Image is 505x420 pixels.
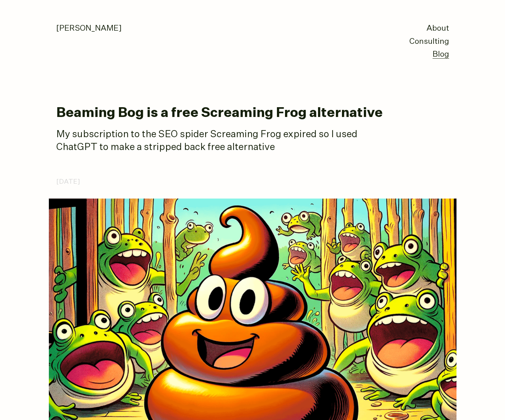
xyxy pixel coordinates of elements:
[56,128,393,154] p: My subscription to the SEO spider Screaming Frog expired so I used ChatGPT to make a stripped bac...
[56,25,122,32] a: [PERSON_NAME]
[56,106,449,121] h1: Beaming Bog is a free Screaming Frog alternative
[433,51,449,59] a: Blog
[409,38,449,46] a: Consulting
[409,22,449,61] nav: primary
[56,176,80,187] time: [DATE]
[427,25,449,32] a: About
